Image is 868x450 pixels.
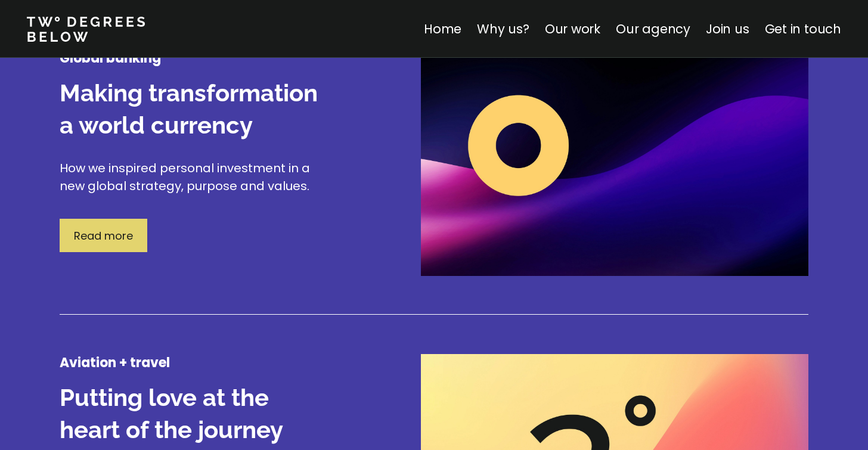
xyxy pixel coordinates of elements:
[74,228,133,244] p: Read more
[706,20,749,38] a: Join us
[60,159,334,195] p: How we inspired personal investment in a new global strategy, purpose and values.
[60,77,334,141] h3: Making transformation a world currency
[424,20,461,38] a: Home
[765,20,841,38] a: Get in touch
[545,20,600,38] a: Our work
[60,49,808,348] a: Global bankingMaking transformation a world currencyHow we inspired personal investment in a new ...
[60,381,334,446] h3: Putting love at the heart of the journey
[477,20,529,38] a: Why us?
[616,20,690,38] a: Our agency
[60,49,334,67] h4: Global banking
[60,354,334,372] h4: Aviation + travel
